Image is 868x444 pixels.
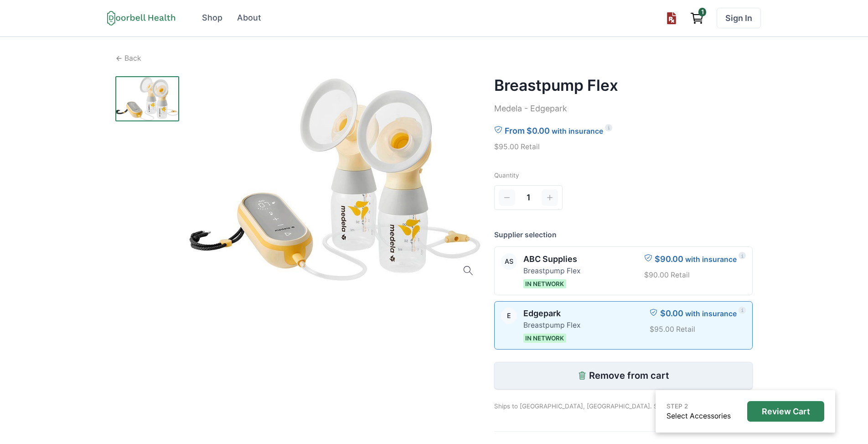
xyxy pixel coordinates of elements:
[499,189,515,206] button: Decrement
[237,12,261,24] div: About
[686,8,708,28] a: View cart
[115,76,179,121] img: wu1ofuyzz2pb86d2jgprv8htehmy
[494,103,753,115] p: Medela - Edgepark
[698,8,706,16] span: 1
[124,53,141,64] p: Back
[507,313,511,319] div: Edgepark
[505,125,550,137] p: From $0.00
[717,8,761,28] a: Sign In
[523,308,580,320] p: Edgepark
[494,246,753,295] a: ABC SuppliesABC SuppliesBreastpump FlexIn Network$90.00with insurance$90.00 Retail
[196,8,229,28] a: Shop
[494,141,753,152] p: $95.00 Retail
[523,320,580,331] p: Breastpump Flex
[762,407,810,417] p: Review Cart
[494,76,753,94] h2: Breastpump Flex
[523,253,580,266] p: ABC Supplies
[523,279,566,288] span: In Network
[231,8,267,28] a: About
[494,362,753,389] button: Remove from cart
[650,324,746,335] p: $95.00 Retail
[494,230,753,240] p: Supplier selection
[542,189,558,206] button: Increment
[685,254,737,265] p: with insurance
[661,8,682,28] button: Upload prescription
[527,192,531,204] span: 1
[666,412,731,420] a: Select Accessories
[655,253,683,266] p: $90.00
[666,402,731,411] p: STEP 2
[552,126,603,137] p: with insurance
[589,370,669,381] p: Remove from cart
[523,334,566,343] span: In Network
[202,12,222,24] div: Shop
[660,308,683,320] p: $0.00
[523,266,580,277] p: Breastpump Flex
[494,171,753,180] p: Quantity
[505,258,513,265] div: ABC Supplies
[644,270,746,281] p: $90.00 Retail
[494,301,753,350] a: EdgeparkEdgeparkBreastpump FlexIn Network$0.00with insurance$95.00 Retail
[494,389,753,411] p: Ships to [GEOGRAPHIC_DATA], [GEOGRAPHIC_DATA]. Shipping calculated at checkout.
[685,308,737,319] p: with insurance
[747,401,824,422] button: Review Cart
